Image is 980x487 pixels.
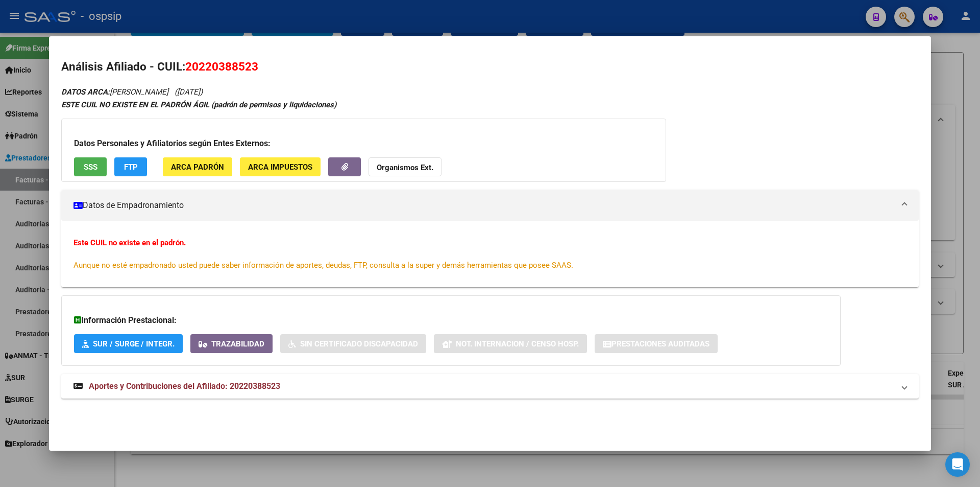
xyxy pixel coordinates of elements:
button: ARCA Impuestos [240,157,321,176]
span: Not. Internacion / Censo Hosp. [456,339,579,349]
span: FTP [124,163,138,172]
span: Aportes y Contribuciones del Afiliado: 20220388523 [89,381,280,391]
button: Prestaciones Auditadas [595,334,718,353]
button: Organismos Ext. [369,157,442,176]
strong: ESTE CUIL NO EXISTE EN EL PADRÓN ÁGIL (padrón de permisos y liquidaciones) [61,100,336,109]
span: ARCA Padrón [171,163,224,172]
button: Sin Certificado Discapacidad [280,334,426,353]
h3: Datos Personales y Afiliatorios según Entes Externos: [74,137,653,150]
strong: Este CUIL no existe en el padrón. [73,238,186,247]
button: SSS [74,157,107,176]
button: Trazabilidad [190,334,273,353]
button: FTP [114,157,147,176]
mat-expansion-panel-header: Aportes y Contribuciones del Afiliado: 20220388523 [61,374,919,399]
strong: DATOS ARCA: [61,87,110,97]
h2: Análisis Afiliado - CUIL: [61,58,919,76]
button: Not. Internacion / Censo Hosp. [434,334,587,353]
mat-panel-title: Datos de Empadronamiento [73,199,894,212]
span: 20220388523 [185,60,258,73]
span: ([DATE]) [175,87,203,97]
span: Aunque no esté empadronado usted puede saber información de aportes, deudas, FTP, consulta a la s... [73,261,573,270]
div: Open Intercom Messenger [945,452,970,477]
span: SSS [84,163,97,172]
span: Sin Certificado Discapacidad [300,339,418,349]
div: Datos de Empadronamiento [61,221,919,287]
mat-expansion-panel-header: Datos de Empadronamiento [61,190,919,221]
span: Trazabilidad [211,339,264,349]
span: SUR / SURGE / INTEGR. [93,339,175,349]
span: ARCA Impuestos [248,163,312,172]
button: SUR / SURGE / INTEGR. [74,334,183,353]
strong: Organismos Ext. [377,163,433,172]
span: [PERSON_NAME] [61,87,168,97]
span: Prestaciones Auditadas [611,339,709,349]
h3: Información Prestacional: [74,314,828,327]
button: ARCA Padrón [163,157,232,176]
